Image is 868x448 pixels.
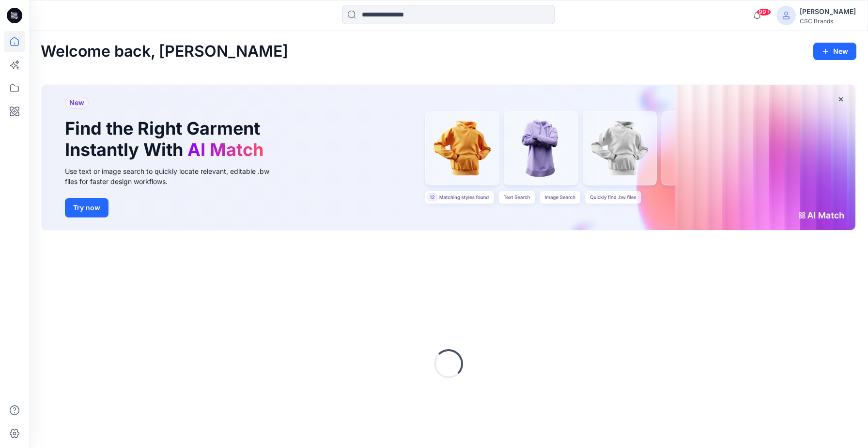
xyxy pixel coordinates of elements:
button: New [813,43,856,60]
div: [PERSON_NAME] [800,6,856,17]
span: AI Match [187,139,263,160]
span: New [69,97,84,108]
div: Use text or image search to quickly locate relevant, editable .bw files for faster design workflows. [65,166,283,186]
svg: avatar [782,12,790,19]
h2: Welcome back, [PERSON_NAME] [41,43,288,61]
div: CSC Brands [800,17,856,25]
button: Try now [65,198,108,217]
span: 99+ [757,8,771,16]
h1: Find the Right Garment Instantly With [65,118,268,160]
